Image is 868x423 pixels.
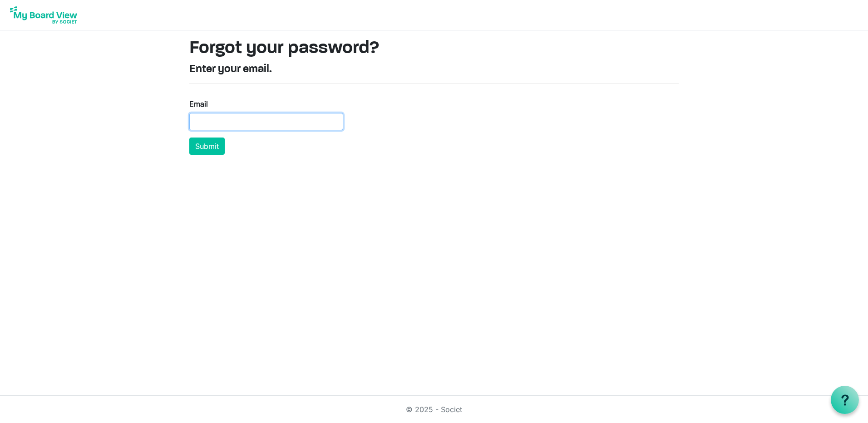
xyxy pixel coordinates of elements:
img: My Board View Logo [7,4,80,26]
button: Submit [189,138,225,155]
label: Email [189,98,208,109]
h1: Forgot your password? [189,38,679,59]
h4: Enter your email. [189,63,679,76]
a: © 2025 - Societ [406,405,462,414]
